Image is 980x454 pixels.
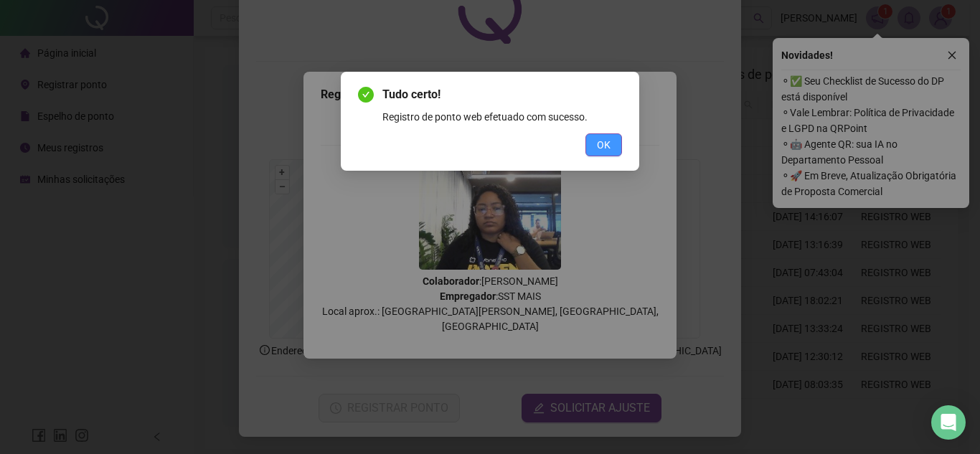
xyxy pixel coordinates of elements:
button: OK [585,133,622,156]
span: Tudo certo! [382,86,622,103]
span: check-circle [358,87,374,103]
span: OK [597,137,611,153]
div: Registro de ponto web efetuado com sucesso. [382,109,622,125]
div: Open Intercom Messenger [931,405,966,440]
